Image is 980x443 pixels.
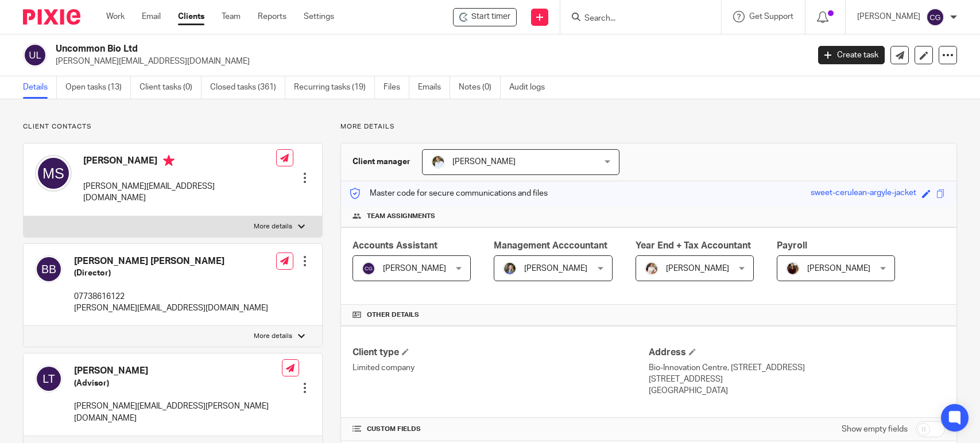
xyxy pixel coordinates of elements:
[350,188,548,199] p: Master code for secure communications and files
[384,76,409,99] a: Files
[459,76,501,99] a: Notes (0)
[23,9,80,25] img: Pixie
[35,155,72,192] img: svg%3E
[222,11,241,22] a: Team
[163,155,175,166] i: Primary
[926,8,944,26] img: svg%3E
[857,11,920,22] p: [PERSON_NAME]
[83,155,276,169] h4: [PERSON_NAME]
[35,255,63,283] img: svg%3E
[367,212,435,221] span: Team assignments
[65,76,131,99] a: Open tasks (13)
[74,378,282,389] h5: (Advisor)
[452,158,516,166] span: [PERSON_NAME]
[304,11,334,22] a: Settings
[509,76,553,99] a: Audit logs
[431,155,445,169] img: sarah-royle.jpg
[258,11,286,22] a: Reports
[83,181,276,204] p: [PERSON_NAME][EMAIL_ADDRESS][DOMAIN_NAME]
[636,241,751,250] span: Year End + Tax Accountant
[56,43,652,55] h2: Uncommon Bio Ltd
[74,255,268,267] h4: [PERSON_NAME] [PERSON_NAME]
[353,347,649,359] h4: Client type
[74,291,268,302] p: 07738616122
[362,262,375,275] img: svg%3E
[74,302,268,314] p: [PERSON_NAME][EMAIL_ADDRESS][DOMAIN_NAME]
[178,11,204,22] a: Clients
[649,362,945,374] p: Bio-Innovation Centre, [STREET_ADDRESS]
[210,76,285,99] a: Closed tasks (361)
[807,265,870,273] span: [PERSON_NAME]
[353,425,649,434] h4: CUSTOM FIELDS
[74,365,282,377] h4: [PERSON_NAME]
[74,267,268,279] h5: (Director)
[503,262,517,275] img: 1530183611242%20(1).jpg
[142,11,161,22] a: Email
[494,241,607,250] span: Management Acccountant
[471,11,510,23] span: Start timer
[340,122,957,131] p: More details
[367,310,419,320] span: Other details
[786,262,800,275] img: MaxAcc_Sep21_ElliDeanPhoto_030.jpg
[666,265,729,273] span: [PERSON_NAME]
[56,56,801,67] p: [PERSON_NAME][EMAIL_ADDRESS][DOMAIN_NAME]
[811,187,916,200] div: sweet-cerulean-argyle-jacket
[23,76,57,99] a: Details
[749,13,793,21] span: Get Support
[842,423,908,435] label: Show empty fields
[645,262,659,275] img: Kayleigh%20Henson.jpeg
[35,365,63,393] img: svg%3E
[23,43,47,67] img: svg%3E
[254,332,292,341] p: More details
[818,46,885,64] a: Create task
[418,76,450,99] a: Emails
[583,14,687,24] input: Search
[649,374,945,385] p: [STREET_ADDRESS]
[383,265,446,273] span: [PERSON_NAME]
[140,76,202,99] a: Client tasks (0)
[649,347,945,359] h4: Address
[294,76,375,99] a: Recurring tasks (19)
[74,401,282,424] p: [PERSON_NAME][EMAIL_ADDRESS][PERSON_NAME][DOMAIN_NAME]
[353,156,410,168] h3: Client manager
[106,11,125,22] a: Work
[524,265,587,273] span: [PERSON_NAME]
[23,122,323,131] p: Client contacts
[353,241,437,250] span: Accounts Assistant
[254,222,292,231] p: More details
[453,8,517,26] div: Uncommon Bio Ltd
[777,241,807,250] span: Payroll
[649,385,945,397] p: [GEOGRAPHIC_DATA]
[353,362,649,374] p: Limited company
